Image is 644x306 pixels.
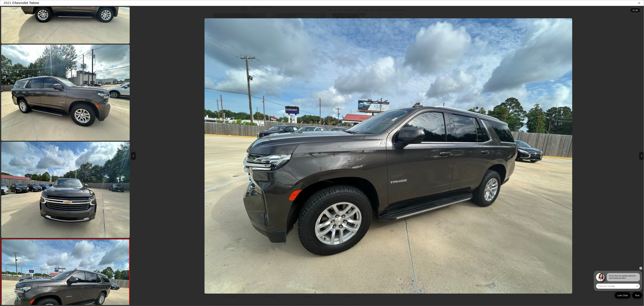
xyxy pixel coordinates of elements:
[616,294,629,297] span: Live Chat
[596,284,636,289] input: Enter your message
[633,9,634,11] span: 4
[607,273,640,281] div: Do you have any questions about the new inventory we offer?
[639,152,644,160] button: Next image
[615,292,631,299] a: Live Chat
[4,1,11,5] span: 2021
[636,9,638,11] span: 34
[634,294,641,297] span: Text
[205,18,572,294] img: 2021 Chevrolet Tahoe LT
[596,273,604,281] img: Agent profile photo
[638,1,640,4] i: Close gallery
[632,292,642,299] a: Text
[12,1,39,5] span: Chevrolet Tahoe
[634,9,635,11] span: /
[636,284,640,289] a: Submit
[131,152,136,160] button: Previous image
